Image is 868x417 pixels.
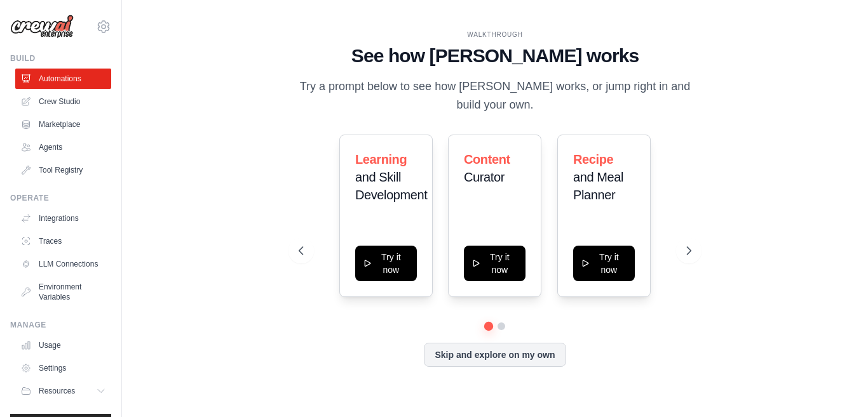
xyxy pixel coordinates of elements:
[464,246,526,281] button: Try it now
[15,137,111,157] a: Agents
[15,254,111,274] a: LLM Connections
[15,69,111,89] a: Automations
[804,356,868,417] iframe: Chat Widget
[10,193,111,203] div: Operate
[299,77,691,115] p: Try a prompt below to see how [PERSON_NAME] works, or jump right in and build your own.
[10,320,111,330] div: Manage
[10,15,74,39] img: Logo
[573,152,613,166] span: Recipe
[299,30,691,39] div: WALKTHROUGH
[15,208,111,228] a: Integrations
[15,335,111,355] a: Usage
[15,381,111,401] button: Resources
[424,343,566,367] button: Skip and explore on my own
[355,170,427,202] span: and Skill Development
[15,277,111,307] a: Environment Variables
[15,114,111,135] a: Marketplace
[464,170,505,184] span: Curator
[15,91,111,112] a: Crew Studio
[573,170,623,202] span: and Meal Planner
[355,152,407,166] span: Learning
[464,152,510,166] span: Content
[299,44,691,67] h1: See how [PERSON_NAME] works
[15,358,111,378] a: Settings
[15,231,111,251] a: Traces
[10,53,111,63] div: Build
[39,386,75,396] span: Resources
[573,246,635,281] button: Try it now
[15,160,111,180] a: Tool Registry
[355,246,417,281] button: Try it now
